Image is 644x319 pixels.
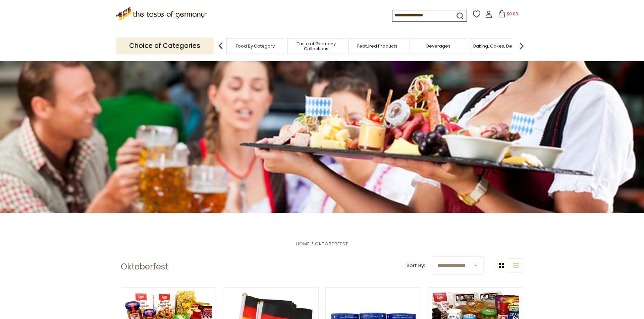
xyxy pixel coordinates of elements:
a: Food By Category [236,44,275,49]
h1: Oktoberfest [121,262,168,272]
a: Baking, Cakes, Desserts [473,44,525,49]
label: Sort By: [407,261,425,270]
p: Choice of Categories [116,37,214,54]
a: Featured Products [357,44,397,49]
button: $0.00 [494,10,522,20]
a: Home [296,241,310,247]
a: Beverages [426,44,450,49]
span: $0.00 [507,11,518,17]
a: Oktoberfest [315,241,348,247]
img: previous arrow [214,39,227,53]
img: next arrow [515,39,528,53]
a: Taste of Germany Collections [289,41,343,51]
